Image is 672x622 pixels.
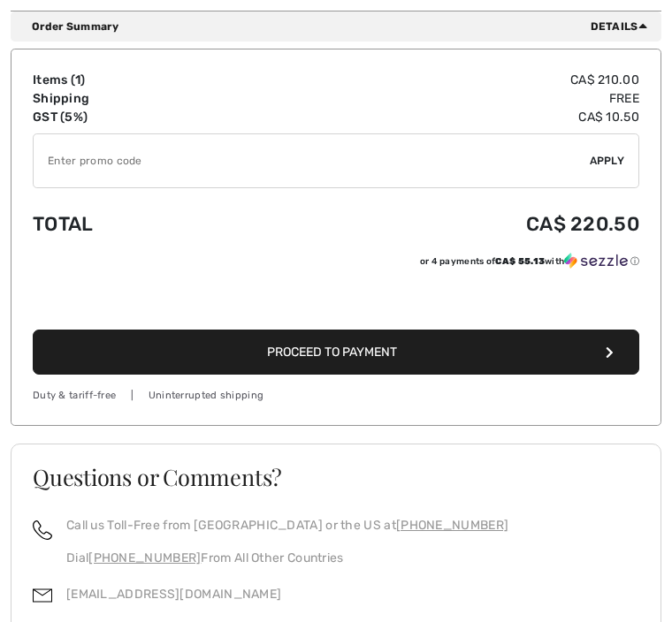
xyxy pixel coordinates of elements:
img: Sezzle [564,253,628,269]
a: [EMAIL_ADDRESS][DOMAIN_NAME] [66,587,281,602]
td: Total [33,195,244,253]
a: [PHONE_NUMBER] [88,550,201,565]
div: or 4 payments of with [420,253,639,269]
p: Call us Toll-Free from [GEOGRAPHIC_DATA] or the US at [66,516,508,535]
button: Proceed to Payment [33,330,639,375]
td: CA$ 220.50 [244,195,639,253]
td: Shipping [33,89,244,108]
span: Proceed to Payment [267,345,397,360]
td: CA$ 210.00 [244,71,639,89]
img: email [33,586,52,605]
td: GST (5%) [33,108,244,126]
iframe: PayPal-paypal [33,276,639,324]
div: Order Summary [32,19,654,34]
input: Promo code [34,134,590,187]
td: CA$ 10.50 [244,108,639,126]
img: call [33,520,52,540]
div: Duty & tariff-free | Uninterrupted shipping [33,389,639,404]
span: Apply [590,153,625,169]
span: Details [591,19,654,34]
a: [PHONE_NUMBER] [396,518,508,533]
div: or 4 payments ofCA$ 55.13withSezzle Click to learn more about Sezzle [33,253,639,276]
span: CA$ 55.13 [495,256,545,267]
span: 1 [75,72,80,87]
p: Dial From All Other Countries [66,549,508,567]
td: Items ( ) [33,71,244,89]
td: Free [244,89,639,108]
h3: Questions or Comments? [33,466,639,488]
